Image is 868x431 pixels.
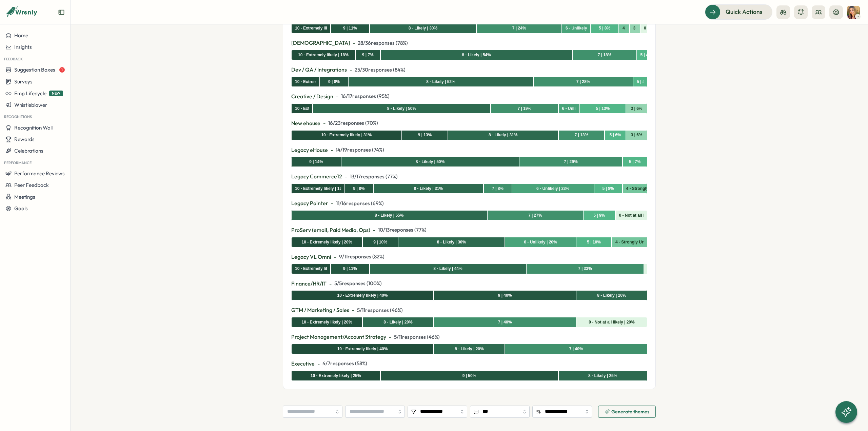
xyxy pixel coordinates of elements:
div: 10 - Extremely likely | 20% [302,239,352,246]
span: 5 / 11 responses ( 46 %) [357,307,403,314]
span: Creative / Design [291,92,333,101]
div: 9 | 13% [418,132,432,138]
div: 7 | 29% [564,159,578,165]
div: 9 | 10% [373,239,387,246]
div: 5 | 7% [629,159,640,165]
span: ProServ (email, Paid Media, Ops) [291,226,370,234]
span: - [329,279,332,288]
span: Home [14,32,28,39]
span: - [334,253,336,261]
div: 10 - Extremely likely | 15% [295,185,341,192]
div: 7 | 8% [492,185,504,192]
span: Peer Feedback [14,182,49,188]
div: 8 - Likely | 20% [383,319,412,326]
div: 5 | 4% [637,79,644,85]
div: 10 - Extremely likely | 6% [295,105,309,112]
div: 6 - Unlikely | 8% [566,25,587,32]
div: 4 - Strongly Unlikely | 10% [615,239,644,246]
span: - [331,199,333,208]
div: 7 | 40% [498,319,512,326]
span: Finance/HR/IT [291,279,327,288]
div: 6 - Unlikely | 20% [524,239,557,246]
div: 9 | 11% [343,25,357,32]
div: 8 - Likely | 50% [387,105,416,112]
div: 10 - Extremely likely | 11% [295,25,327,32]
div: 10 - Extremely likely | 25% [311,373,361,379]
div: 7 | 40% [569,346,583,352]
div: 8 - Likely | 31% [414,185,443,192]
span: - [317,359,320,368]
div: 10 - Extremely likely | 20% [302,319,352,326]
span: 28 / 36 responses ( 78 %) [358,39,408,47]
div: 5 | 13% [596,105,610,112]
span: 11 / 16 responses ( 69 %) [336,200,384,207]
span: Dev / QA / Integrations [291,65,347,74]
img: Tarin O'Neill [847,6,860,19]
span: 4 / 7 responses ( 58 %) [322,360,367,367]
span: NEW [49,91,63,96]
div: 8 - Likely | 31% [489,132,517,138]
span: - [350,65,352,74]
span: Legacy eHouse [291,146,328,154]
div: 7 | 18% [598,52,612,58]
div: 8 - Likely | 44% [433,266,462,272]
div: 10 - Extremely likely | 40% [337,346,388,352]
span: Generate themes [611,409,649,414]
span: - [331,146,333,154]
span: 16 / 17 responses ( 95 %) [341,93,390,100]
button: Quick Actions [705,4,772,19]
span: New ehouse [291,119,320,128]
div: 8 - Likely | 52% [426,79,455,85]
div: 9 | 11% [343,266,357,272]
div: 3 | 6% [631,105,642,112]
span: Emp Lifecycle [14,90,46,97]
span: Whistleblower [14,102,47,108]
button: Generate themes [598,406,656,418]
div: 8 - Likely | 30% [437,239,466,246]
div: 8 - Likely | 20% [455,346,484,352]
span: Insights [14,44,32,50]
div: 3 | 6% [631,132,642,138]
span: 5 / 5 responses ( 100 %) [334,280,382,287]
div: 9 | 14% [309,159,323,165]
span: Surveys [14,78,33,85]
div: 9 | 7% [362,52,374,58]
span: Legacy Pointer [291,199,328,208]
span: 13 / 17 responses ( 77 %) [350,173,398,180]
span: - [345,172,347,181]
span: Legacy Commerce12 [291,172,342,181]
div: 10 - Extremely likely | 18% [298,52,349,58]
div: 7 | 27% [528,212,542,219]
span: 5 / 11 responses ( 46 %) [394,333,440,341]
div: 9 | 50% [462,373,476,379]
div: 7 | 13% [574,132,588,138]
span: - [336,92,338,101]
div: 9 | 40% [498,292,512,299]
span: 10 / 13 responses ( 77 %) [378,226,427,234]
div: 8 - Likely | 20% [597,292,626,299]
button: Expand sidebar [58,9,65,16]
span: 9 / 11 responses ( 82 %) [339,253,384,260]
div: 0 - Not at all likely | 9% [619,212,644,219]
span: Suggestion Boxes [14,66,55,73]
div: 8 - Likely | 55% [375,212,403,219]
span: 25 / 30 responses ( 84 %) [355,66,406,74]
div: 8 - Likely | 25% [588,373,617,379]
span: [DEMOGRAPHIC_DATA] [291,39,350,47]
span: Legacy VL Omni [291,253,331,261]
div: 7 | 24% [512,25,526,32]
div: 5 | 8% [602,185,614,192]
div: 5 | 4% [640,52,647,58]
div: 8 - Likely | 54% [462,52,491,58]
span: Performance Reviews [14,170,65,177]
div: 8 - Likely | 30% [409,25,437,32]
div: 5 | 10% [587,239,601,246]
div: 5 | 8% [599,25,610,32]
span: 1 [59,67,65,73]
span: Celebrations [14,148,43,154]
div: 7 | 19% [517,105,531,112]
div: 6 - Unlikely | 23% [536,185,569,192]
span: - [352,306,354,314]
div: 10 - Extremely likely | 11% [295,266,327,272]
